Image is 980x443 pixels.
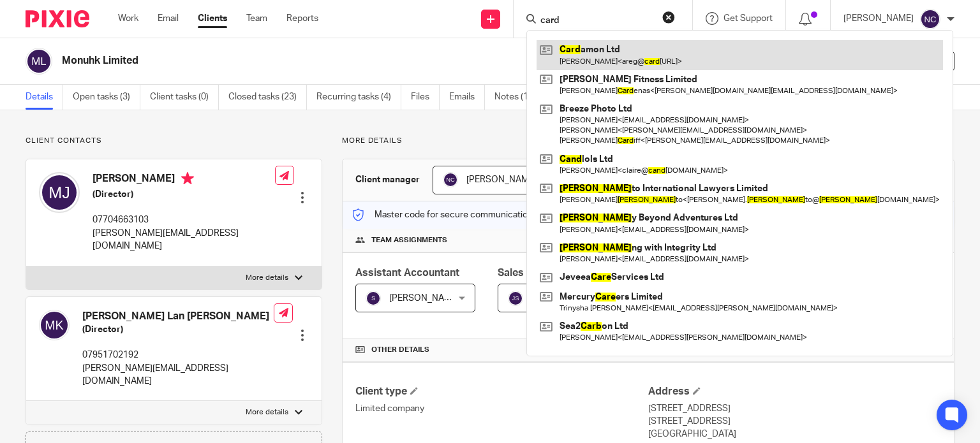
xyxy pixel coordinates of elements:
img: svg%3E [443,172,458,187]
span: Team assignments [371,235,447,245]
input: Search [539,15,654,27]
img: svg%3E [366,291,381,306]
p: More details [246,407,288,418]
a: Files [411,85,440,110]
img: svg%3E [26,48,52,75]
a: Notes (1) [494,85,541,110]
a: Client tasks (0) [150,85,219,110]
a: Reports [286,12,318,25]
p: [PERSON_NAME] [843,12,914,25]
img: Pixie [26,10,89,27]
img: svg%3E [39,172,80,213]
h4: Address [648,385,941,398]
a: Email [158,12,179,25]
a: Open tasks (3) [73,85,140,110]
p: [PERSON_NAME][EMAIL_ADDRESS][DOMAIN_NAME] [82,362,274,388]
h3: Client manager [355,173,420,186]
i: Primary [181,172,194,185]
span: Sales Person [498,268,561,278]
h2: Monuhk Limited [62,54,637,68]
p: Master code for secure communications and files [352,208,572,221]
p: [STREET_ADDRESS] [648,402,941,415]
p: [STREET_ADDRESS] [648,415,941,428]
span: [PERSON_NAME] K V [389,294,475,303]
button: Clear [662,11,675,24]
img: svg%3E [39,310,70,340]
a: Team [246,12,267,25]
p: 07951702192 [82,349,274,361]
p: [GEOGRAPHIC_DATA] [648,428,941,440]
h5: (Director) [93,188,275,201]
p: More details [246,273,288,283]
a: Details [26,85,63,110]
h4: [PERSON_NAME] [93,172,275,188]
p: 07704663103 [93,214,275,226]
a: Emails [449,85,485,110]
span: Get Support [724,14,773,23]
h4: Client type [355,385,648,398]
h5: (Director) [82,323,274,336]
p: Limited company [355,402,648,415]
p: Client contacts [26,136,322,146]
a: Recurring tasks (4) [316,85,401,110]
p: More details [342,136,954,146]
span: Other details [371,345,429,355]
p: [PERSON_NAME][EMAIL_ADDRESS][DOMAIN_NAME] [93,227,275,253]
span: Assistant Accountant [355,268,459,278]
a: Closed tasks (23) [228,85,307,110]
h4: [PERSON_NAME] Lan [PERSON_NAME] [82,310,274,323]
a: Work [118,12,138,25]
span: [PERSON_NAME] [466,175,537,184]
img: svg%3E [920,9,940,29]
img: svg%3E [508,291,523,306]
a: Clients [198,12,227,25]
